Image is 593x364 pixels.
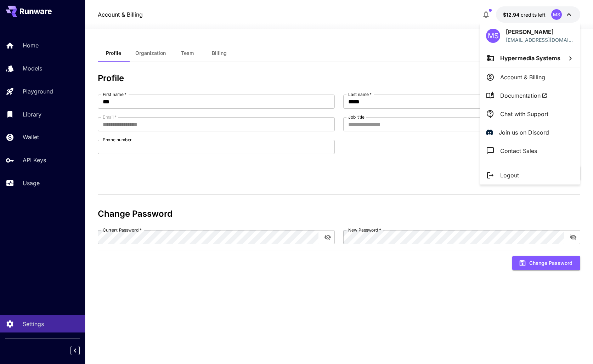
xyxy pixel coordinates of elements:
[486,29,500,43] div: MS
[506,36,574,44] p: [EMAIL_ADDRESS][DOMAIN_NAME]
[500,171,519,180] p: Logout
[480,49,580,68] button: Hypermedia Systems
[500,110,548,118] p: Chat with Support
[500,91,547,100] span: Documentation
[500,55,560,62] span: Hypermedia Systems
[506,36,574,44] div: mia@adult.design
[500,147,537,155] p: Contact Sales
[499,128,549,137] p: Join us on Discord
[506,28,574,36] p: [PERSON_NAME]
[500,73,545,81] p: Account & Billing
